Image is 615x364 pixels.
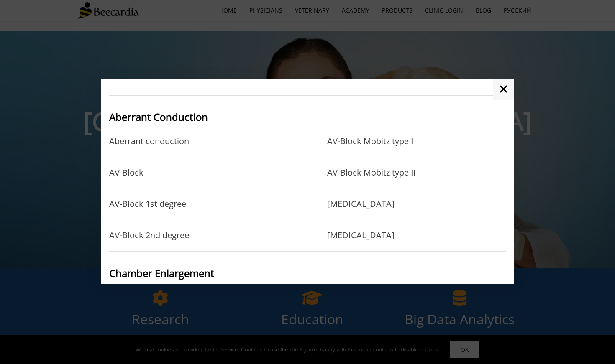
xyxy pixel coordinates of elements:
a: [MEDICAL_DATA] [327,199,395,226]
a: Aberrant conduction [109,136,189,163]
a: ✕ [493,79,514,100]
a: AV-Block Mobitz type II [327,168,416,195]
a: AV-Block [109,168,143,195]
a: [MEDICAL_DATA] [327,230,395,240]
span: Chamber Enlargement [109,266,214,280]
a: AV-Block Mobitz type I [327,136,413,163]
a: AV-Block 2nd degree [109,230,189,240]
a: AV-Block 1st degree [109,199,186,226]
span: Aberrant Conduction [109,110,208,124]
